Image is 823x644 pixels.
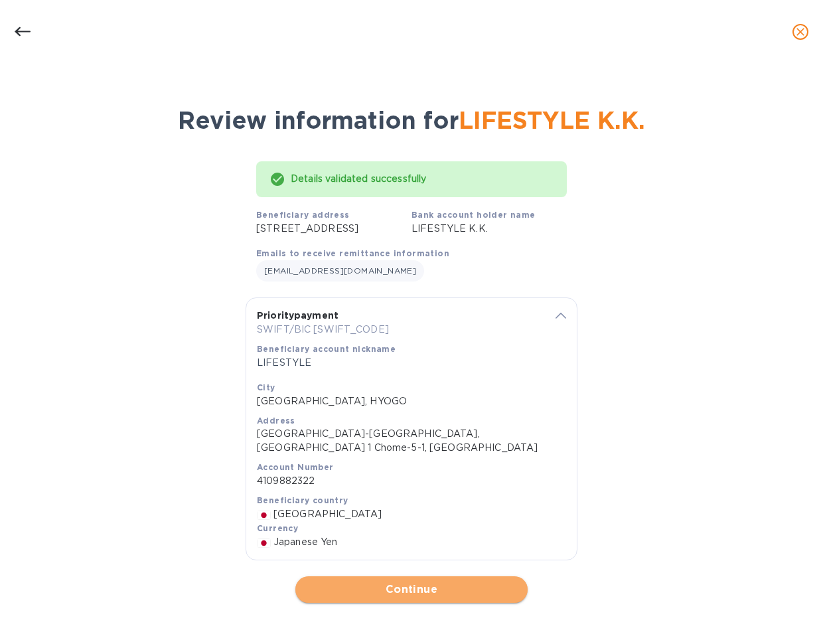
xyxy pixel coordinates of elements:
span: Continue [306,582,517,598]
b: Currency [257,523,298,533]
p: [GEOGRAPHIC_DATA]-[GEOGRAPHIC_DATA], [GEOGRAPHIC_DATA] 1 Chome-5-1, [GEOGRAPHIC_DATA] [257,427,566,455]
p: SWIFT/BIC [SWIFT_CODE] [257,323,540,337]
p: LIFESTYLE [257,356,540,370]
b: Priority payment [257,310,338,321]
button: close [785,16,816,48]
b: Address [257,416,295,426]
button: Continue [295,576,528,603]
span: [GEOGRAPHIC_DATA] [273,509,382,519]
p: [STREET_ADDRESS] [256,222,411,236]
img: JPY [257,538,271,548]
img: JP [257,511,271,520]
span: [EMAIL_ADDRESS][DOMAIN_NAME] [264,266,416,276]
b: Beneficiary account nickname [257,344,396,354]
p: [GEOGRAPHIC_DATA], HYOGO [257,394,566,408]
div: Details validated successfully [291,167,554,191]
p: LIFESTYLE K.K. [411,222,567,236]
b: Bank account holder name [411,210,536,220]
b: Beneficiary country [257,495,348,505]
p: 4109882322 [257,474,566,488]
span: Review information for [178,106,645,135]
b: Beneficiary address [256,210,350,220]
span: LIFESTYLE K.K. [459,106,645,135]
b: Emails to receive remittance information [256,248,449,258]
b: City [257,382,275,392]
b: Account Number [257,462,334,472]
span: Japanese Yen [273,536,338,547]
